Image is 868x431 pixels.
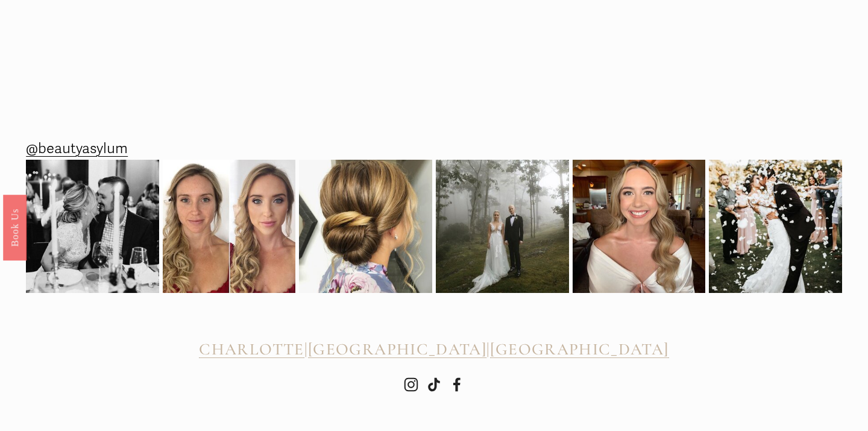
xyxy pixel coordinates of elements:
a: Facebook [450,377,464,392]
a: Instagram [404,377,418,392]
a: @beautyasylum [26,136,128,162]
img: Going into the wedding weekend with some bridal inspo for ya! 💫 @beautyasylum_charlotte #beautyas... [573,160,706,293]
img: So much pretty from this weekend! Here&rsquo;s one from @beautyasylum_charlotte #beautyasylum @up... [299,147,432,306]
img: Picture perfect 💫 @beautyasylum_charlotte @apryl_naylor_makeup #beautyasylum_apryl @uptownfunkyou... [436,160,569,293]
span: [GEOGRAPHIC_DATA] [308,339,486,359]
a: CHARLOTTE [199,340,304,359]
img: It&rsquo;s been a while since we&rsquo;ve shared a before and after! Subtle makeup &amp; romantic... [163,160,296,293]
span: | [304,339,308,359]
a: Book Us [3,194,27,260]
span: CHARLOTTE [199,339,304,359]
span: | [486,339,490,359]
a: [GEOGRAPHIC_DATA] [308,340,486,359]
a: TikTok [427,377,441,392]
img: Rehearsal dinner vibes from Raleigh, NC. We added a subtle braid at the top before we created her... [26,160,159,293]
a: [GEOGRAPHIC_DATA] [490,340,668,359]
span: [GEOGRAPHIC_DATA] [490,339,668,359]
img: 2020 didn&rsquo;t stop this wedding celebration! 🎊😍🎉 @beautyasylum_atlanta #beautyasylum @bridal_... [709,143,842,309]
